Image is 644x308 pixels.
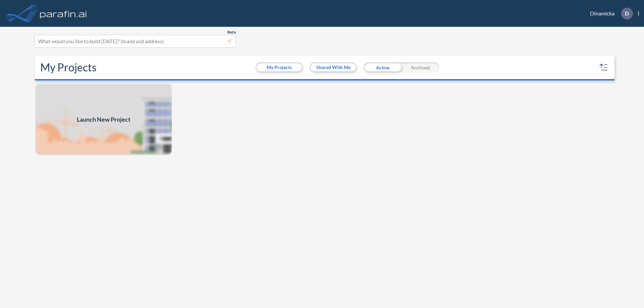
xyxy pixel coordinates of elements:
[311,63,356,71] button: Shared With Me
[35,83,172,156] a: Launch New Project
[39,7,88,20] img: logo
[257,63,302,71] button: My Projects
[40,61,97,74] h2: My Projects
[364,62,401,72] div: Active
[580,8,639,19] div: Dinamicka
[77,115,130,124] span: Launch New Project
[401,62,439,72] div: Archived
[35,83,172,156] img: add
[598,62,609,73] button: sort
[625,10,629,16] p: D
[227,29,236,35] span: Beta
